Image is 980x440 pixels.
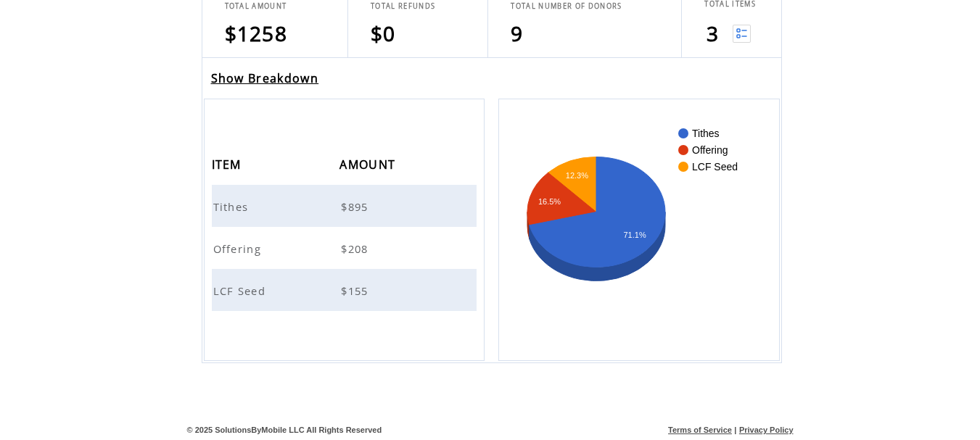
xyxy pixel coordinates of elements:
span: $895 [341,199,371,214]
span: TOTAL REFUNDS [371,1,435,11]
img: View list [733,25,751,43]
span: © 2025 SolutionsByMobile LLC All Rights Reserved [187,426,382,434]
span: $1258 [225,20,288,47]
a: Tithes [213,199,252,212]
text: 16.5% [538,197,561,206]
span: TOTAL AMOUNT [225,1,287,11]
span: 9 [511,20,523,47]
span: Tithes [213,199,252,214]
a: Offering [213,241,265,254]
a: LCF Seed [213,283,270,296]
span: ITEM [212,153,245,180]
text: Tithes [692,128,720,139]
span: 3 [707,20,719,47]
span: $0 [371,20,396,47]
a: Privacy Policy [739,426,794,434]
span: $155 [341,283,371,298]
span: AMOUNT [339,153,399,180]
text: Offering [692,144,728,156]
a: Terms of Service [668,426,732,434]
a: Show Breakdown [211,70,319,86]
a: AMOUNT [339,159,399,168]
span: | [734,426,736,434]
a: ITEM [212,159,245,168]
text: 12.3% [566,171,588,180]
text: LCF Seed [692,161,738,173]
svg: A chart. [521,121,757,339]
span: Offering [213,241,265,256]
span: $208 [341,241,371,256]
text: 71.1% [624,231,646,239]
span: LCF Seed [213,283,270,298]
span: TOTAL NUMBER OF DONORS [511,1,622,11]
